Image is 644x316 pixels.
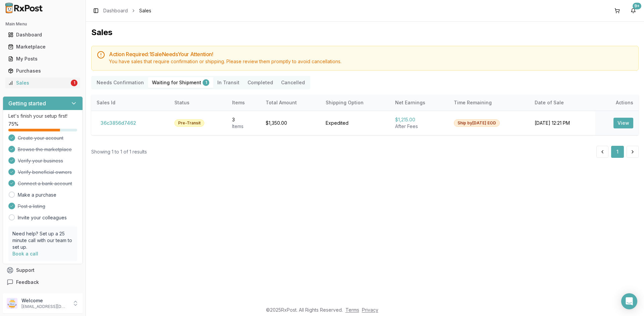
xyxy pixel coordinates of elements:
[5,41,80,53] a: Marketplace
[8,99,46,107] h3: Getting started
[395,116,443,123] div: $1,215.00
[8,31,77,38] div: Dashboard
[16,279,39,286] span: Feedback
[395,123,443,130] div: After Fees
[103,7,128,14] a: Dashboard
[3,264,83,276] button: Support
[5,21,80,27] h2: Main Menu
[633,3,641,9] div: 9+
[97,118,140,128] button: 36c3856d7462
[362,307,378,313] a: Privacy
[109,51,633,57] h5: Action Required: 1 Sale Need s Your Attention!
[93,77,148,88] button: Needs Confirmation
[232,123,255,130] div: Item s
[12,230,73,250] p: Need help? Set up a 25 minute call with our team to set up.
[18,214,67,221] a: Invite your colleagues
[21,297,68,304] p: Welcome
[454,119,500,127] div: Ship by [DATE] EOD
[18,180,72,187] span: Connect a bank account
[8,121,18,127] span: 75 %
[91,148,147,155] div: Showing 1 to 1 of 1 results
[8,68,77,74] div: Purchases
[8,80,69,86] div: Sales
[174,119,204,127] div: Pre-Transit
[3,3,46,13] img: RxPost Logo
[3,276,83,288] button: Feedback
[3,78,83,88] button: Sales1
[139,7,151,14] span: Sales
[535,120,590,126] div: [DATE] 12:21 PM
[390,95,448,111] th: Net Earnings
[3,29,83,40] button: Dashboard
[345,307,359,313] a: Terms
[3,54,83,64] button: My Posts
[529,95,595,111] th: Date of Sale
[148,77,213,88] button: Waiting for Shipment
[320,95,390,111] th: Shipping Option
[103,7,151,14] nav: breadcrumb
[18,169,72,176] span: Verify beneficial owners
[611,146,624,158] button: 1
[260,95,320,111] th: Total Amount
[3,66,83,76] button: Purchases
[8,43,77,50] div: Marketplace
[448,95,530,111] th: Time Remaining
[5,77,80,89] a: Sales1
[244,77,277,88] button: Completed
[71,80,77,86] div: 1
[595,95,639,111] th: Actions
[628,5,639,16] button: 9+
[91,95,169,111] th: Sales Id
[5,29,80,41] a: Dashboard
[7,298,17,309] img: User avatar
[213,77,244,88] button: In Transit
[18,157,63,164] span: Verify your business
[18,192,56,198] a: Make a purchase
[8,56,77,62] div: My Posts
[91,27,639,38] h1: Sales
[621,293,637,309] div: Open Intercom Messenger
[266,120,315,126] div: $1,350.00
[227,95,260,111] th: Items
[169,95,227,111] th: Status
[109,58,633,65] div: You have sales that require confirmation or shipping. Please review them promptly to avoid cancel...
[18,146,72,153] span: Browse the marketplace
[5,65,80,77] a: Purchases
[203,79,209,86] div: 1
[277,77,309,88] button: Cancelled
[232,116,255,123] div: 3
[12,251,38,256] a: Book a call
[18,203,45,210] span: Post a listing
[326,120,384,126] div: Expedited
[21,304,68,309] p: [EMAIL_ADDRESS][DOMAIN_NAME]
[5,53,80,65] a: My Posts
[3,41,83,52] button: Marketplace
[18,135,63,141] span: Create your account
[8,113,77,119] p: Let's finish your setup first!
[613,118,633,128] button: View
